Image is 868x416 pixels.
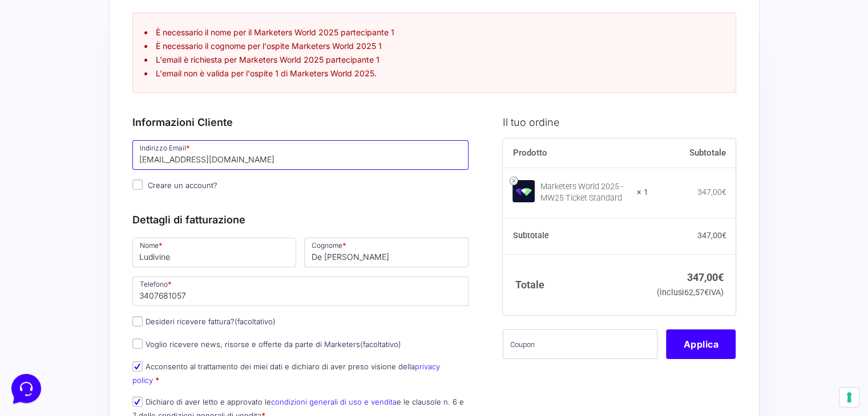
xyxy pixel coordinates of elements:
[132,361,143,372] input: Acconsento al trattamento dei miei dati e dichiaro di aver preso visione dellaprivacy policy
[503,138,648,168] th: Prodotto
[697,231,726,240] bdi: 347,00
[648,138,736,168] th: Subtotale
[839,388,859,407] button: Le tue preferenze relative al consenso per le tecnologie di tracciamento
[144,54,724,66] li: L'email è richiesta per Marketers World 2025 partecipante 1
[176,327,192,337] p: Aiuto
[304,238,469,267] input: Cognome *
[697,187,726,197] bdi: 347,00
[721,187,726,197] span: €
[34,327,54,337] p: Home
[132,338,143,349] input: Voglio ricevere news, risorse e offerte da parte di Marketers(facoltativo)
[144,26,724,38] li: È necessario il nome per il Marketers World 2025 partecipante 1
[721,231,726,240] span: €
[687,271,724,283] bdi: 347,00
[132,115,469,130] h3: Informazioni Cliente
[55,64,78,87] img: dark
[18,141,89,150] span: Trova una risposta
[9,9,192,27] h2: Ciao da Marketers 👋
[144,40,724,52] li: È necessario il cognome per l'ospite Marketers World 2025 1
[132,362,440,384] a: privacy policy
[637,187,648,198] strong: × 1
[132,212,469,227] h3: Dettagli di fatturazione
[718,271,724,283] span: €
[149,311,219,337] button: Aiuto
[132,340,401,349] label: Voglio ricevere news, risorse e offerte da parte di Marketers
[132,317,276,326] label: Desideri ricevere fattura?
[144,67,724,79] li: L'email non è valida per l'ospite 1 di Marketers World 2025.
[503,115,736,130] h3: Il tuo ordine
[122,141,210,150] a: Apri Centro Assistenza
[503,254,648,315] th: Totale
[9,372,43,406] iframe: Customerly Messenger Launcher
[540,181,629,204] div: Marketers World 2025 - MW25 Ticket Standard
[37,64,59,87] img: dark
[148,181,217,190] span: Creare un account?
[18,64,41,87] img: dark
[132,362,440,384] label: Acconsento al trattamento dei miei dati e dichiaro di aver preso visione della
[132,140,469,170] input: Indirizzo Email *
[512,180,535,202] img: Marketers World 2025 - MW25 Ticket Standard
[271,397,397,406] a: condizioni generali di uso e vendita
[74,103,168,112] span: Inizia una conversazione
[503,218,648,255] th: Subtotale
[666,329,736,359] button: Applica
[26,166,187,177] input: Cerca un articolo...
[132,180,143,190] input: Creare un account?
[360,340,401,349] span: (facoltativo)
[79,311,150,337] button: Messaggi
[704,288,709,297] span: €
[18,96,210,119] button: Inizia una conversazione
[99,327,130,337] p: Messaggi
[132,397,143,407] input: Dichiaro di aver letto e approvato lecondizioni generali di uso e venditae le clausole n. 6 e 7 d...
[9,311,79,337] button: Home
[684,288,709,297] span: 62,57
[18,46,97,55] span: Le tue conversazioni
[132,316,143,327] input: Desideri ricevere fattura?(facoltativo)
[235,317,276,326] span: (facoltativo)
[657,288,724,297] small: (inclusi IVA)
[503,329,657,359] input: Coupon
[132,238,297,267] input: Nome *
[132,276,469,306] input: Telefono *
